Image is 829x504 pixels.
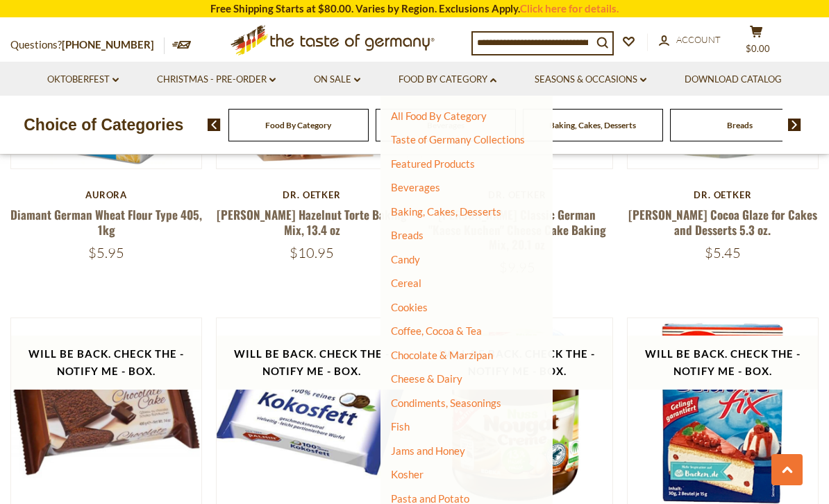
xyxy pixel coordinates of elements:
a: On Sale [314,72,360,87]
div: Aurora [10,189,202,200]
a: Food By Category [265,120,331,130]
span: Account [676,34,721,45]
a: Breads [727,120,753,130]
img: previous arrow [208,119,221,131]
a: Taste of Germany Collections [391,133,525,146]
a: Account [659,33,721,48]
a: Jams and Honey [391,444,465,457]
a: All Food By Category [391,110,487,122]
span: $0.00 [746,43,770,54]
a: Condiments, Seasonings [391,397,501,409]
a: Diamant German Wheat Flour Type 405, 1kg [10,206,202,238]
span: $10.95 [290,244,334,261]
a: Chocolate & Marzipan [391,349,493,361]
a: Baking, Cakes, Desserts [391,205,501,218]
a: Beverages [391,181,440,193]
span: $5.45 [705,244,741,261]
a: Click here for details. [520,2,619,15]
div: Dr. Oetker [627,189,819,200]
a: Breads [391,229,424,241]
div: Dr. Oetker [216,189,408,200]
a: [PERSON_NAME] Hazelnut Torte Baking Mix, 13.4 oz [217,206,407,238]
a: Oktoberfest [47,72,119,87]
a: [PERSON_NAME] Cocoa Glaze for Cakes and Desserts 5.3 oz. [628,206,817,238]
a: Kosher [391,468,424,480]
a: Seasons & Occasions [535,72,646,87]
a: Candy [391,253,420,266]
a: Cereal [391,277,421,289]
a: Featured Products [391,157,475,170]
a: Cookies [391,301,428,313]
a: Cheese & Dairy [391,372,462,385]
button: $0.00 [735,25,777,60]
span: $5.95 [88,244,124,261]
a: Fish [391,420,410,433]
a: Baking, Cakes, Desserts [549,120,636,130]
a: [PHONE_NUMBER] [62,38,154,51]
a: Food By Category [399,72,496,87]
a: Download Catalog [685,72,782,87]
p: Questions? [10,36,165,54]
a: Christmas - PRE-ORDER [157,72,276,87]
a: Coffee, Cocoa & Tea [391,324,482,337]
img: next arrow [788,119,801,131]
